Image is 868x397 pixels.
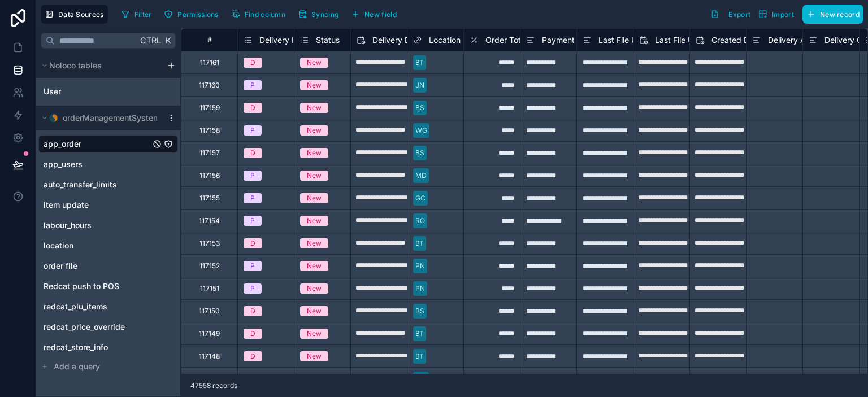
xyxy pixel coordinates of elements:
span: Delivery Attention [768,34,834,46]
a: labour_hours [44,220,150,231]
span: Syncing [311,10,338,19]
div: P [250,171,255,181]
a: User [44,86,139,97]
div: New [307,374,322,384]
span: Location [429,34,461,46]
div: 117149 [199,329,220,338]
span: Payment Method [542,34,606,46]
div: redcat_price_override [38,318,178,336]
span: Created Date [711,34,761,46]
img: MySQL logo [49,114,58,123]
div: D [250,238,255,248]
a: redcat_store_info [44,342,150,353]
div: P [250,374,255,384]
div: User [38,82,178,101]
div: PN [415,283,425,294]
div: D [250,351,255,361]
div: app_users [38,155,178,173]
a: order file [44,260,139,272]
div: PN [415,261,425,271]
span: Delivery Date [372,34,422,46]
div: P [250,216,255,226]
a: New record [798,5,863,24]
div: P [250,80,255,90]
button: Export [706,5,754,24]
div: 117157 [199,149,220,158]
div: New [307,306,322,316]
span: K [164,37,172,45]
a: app_order [44,138,150,150]
span: redcat_plu_items [44,301,107,312]
div: New [307,351,322,361]
button: Syncing [294,6,342,23]
button: New field [347,6,401,23]
span: redcat_store_info [44,342,108,353]
div: order file [38,257,178,275]
div: D [250,329,255,339]
div: item update [38,196,178,214]
div: 117155 [199,194,220,203]
button: Data Sources [41,5,108,24]
button: MySQL logoorderManagementSystem [38,110,162,126]
div: 117152 [199,261,220,271]
span: Ctrl [139,33,162,47]
div: MD [415,171,427,181]
span: redcat_price_override [44,321,125,333]
div: JN [415,80,424,90]
div: BS [415,306,424,316]
div: New [307,238,322,248]
div: redcat_plu_items [38,298,178,316]
div: 117161 [200,58,219,67]
a: redcat_price_override [44,321,150,333]
div: New [307,80,322,90]
div: New [307,283,322,294]
span: item update [44,199,89,211]
button: Filter [117,6,156,23]
span: Import [772,10,794,19]
span: labour_hours [44,220,92,231]
div: New [307,193,322,203]
div: New [307,216,322,226]
div: labour_hours [38,216,178,234]
div: BS [415,148,424,158]
div: 117158 [199,126,220,135]
span: Delivery Instruction Type [259,34,351,46]
span: order file [44,260,77,272]
div: auto_transfer_limits [38,176,178,194]
div: Redcat push to POS [38,277,178,295]
span: location [44,240,73,251]
div: 117159 [199,103,220,112]
a: Redcat push to POS [44,281,139,292]
div: 117151 [200,284,219,293]
span: Status [316,34,340,46]
button: Import [754,5,798,24]
button: Find column [227,6,289,23]
span: app_order [44,138,81,150]
a: auto_transfer_limits [44,179,150,190]
div: 117153 [199,239,220,248]
a: item update [44,199,139,211]
div: WP [415,374,427,384]
button: Noloco tables [38,58,162,73]
div: New [307,261,322,271]
span: Export [728,10,750,19]
div: New [307,148,322,158]
span: Last File Update Date [655,34,735,46]
div: BT [415,238,424,248]
div: New [307,125,322,136]
div: location [38,237,178,255]
div: GC [415,193,426,203]
span: Find column [245,10,285,19]
button: Permissions [160,6,222,23]
span: Add a query [54,361,100,372]
a: Syncing [294,6,347,23]
a: redcat_plu_items [44,301,150,312]
span: New field [364,10,397,19]
div: 117156 [199,171,220,180]
div: 117150 [199,307,220,316]
div: D [250,306,255,316]
div: P [250,283,255,294]
span: Noloco tables [49,60,102,71]
div: 117154 [199,216,220,225]
div: BT [415,58,424,68]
